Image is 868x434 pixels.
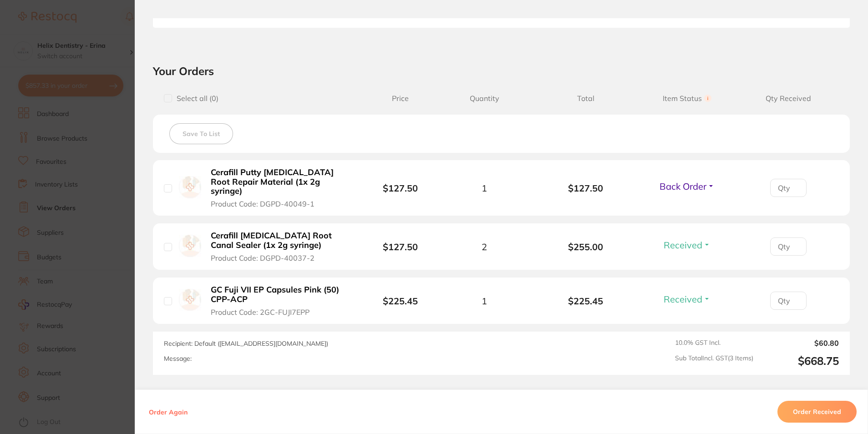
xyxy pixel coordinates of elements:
[535,296,636,306] b: $225.45
[738,94,839,103] span: Qty Received
[657,181,717,192] button: Back Order
[164,339,328,348] span: Recipient: Default ( [EMAIL_ADDRESS][DOMAIN_NAME] )
[482,296,487,306] span: 1
[211,285,350,304] b: GC Fuji VII EP Capsules Pink (50) CPP-ACP
[164,355,192,363] label: Message:
[169,123,233,144] button: Save To List
[777,401,857,423] button: Order Received
[434,94,535,103] span: Quantity
[535,94,636,103] span: Total
[661,239,713,251] button: Received
[482,183,487,193] span: 1
[366,94,434,103] span: Price
[761,339,839,347] output: $60.80
[208,285,353,317] button: GC Fuji VII EP Capsules Pink (50) CPP-ACP Product Code: 2GC-FUJI7EPP
[211,254,315,262] span: Product Code: DGPD-40037-2
[179,289,201,311] img: GC Fuji VII EP Capsules Pink (50) CPP-ACP
[664,239,702,251] span: Received
[153,64,850,78] h2: Your Orders
[535,183,636,193] b: $127.50
[211,168,350,196] b: Cerafill Putty [MEDICAL_DATA] Root Repair Material (1x 2g syringe)
[179,235,201,257] img: Cerafill Bioceramic Root Canal Sealer (1x 2g syringe)
[211,231,350,250] b: Cerafill [MEDICAL_DATA] Root Canal Sealer (1x 2g syringe)
[383,241,418,252] b: $127.50
[383,182,418,194] b: $127.50
[172,94,218,103] span: Select all ( 0 )
[660,181,706,192] span: Back Order
[770,292,807,310] input: Qty
[482,242,487,252] span: 2
[179,176,201,198] img: Cerafill Putty Bioceramic Root Repair Material (1x 2g syringe)
[636,94,737,103] span: Item Status
[664,293,702,305] span: Received
[146,408,190,416] button: Order Again
[675,354,753,368] span: Sub Total Incl. GST ( 3 Items)
[661,293,713,305] button: Received
[761,354,839,368] output: $668.75
[383,295,418,307] b: $225.45
[211,200,315,208] span: Product Code: DGPD-40049-1
[535,242,636,252] b: $255.00
[211,308,310,316] span: Product Code: 2GC-FUJI7EPP
[208,167,353,208] button: Cerafill Putty [MEDICAL_DATA] Root Repair Material (1x 2g syringe) Product Code: DGPD-40049-1
[770,237,807,256] input: Qty
[675,339,753,347] span: 10.0 % GST Incl.
[770,179,807,197] input: Qty
[208,231,353,262] button: Cerafill [MEDICAL_DATA] Root Canal Sealer (1x 2g syringe) Product Code: DGPD-40037-2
